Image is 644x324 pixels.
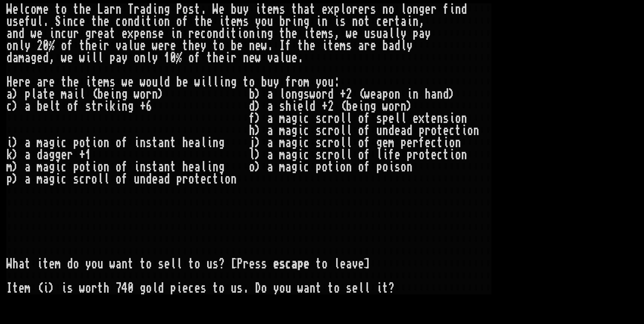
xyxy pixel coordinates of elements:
[176,28,182,40] div: n
[322,40,328,52] div: i
[37,3,43,15] div: m
[43,15,49,28] div: .
[206,15,213,28] div: e
[55,15,61,28] div: S
[419,15,425,28] div: ,
[31,15,37,28] div: u
[182,40,188,52] div: t
[328,40,334,52] div: t
[213,52,219,64] div: h
[388,15,394,28] div: r
[249,40,255,52] div: n
[194,52,200,64] div: f
[370,3,376,15] div: s
[303,28,310,40] div: i
[407,3,413,15] div: o
[346,3,352,15] div: o
[158,15,164,28] div: o
[116,52,122,64] div: a
[164,3,170,15] div: g
[25,3,31,15] div: c
[37,40,43,52] div: 2
[255,52,261,64] div: w
[19,28,25,40] div: d
[61,3,67,15] div: o
[67,76,73,88] div: h
[249,28,255,40] div: n
[206,76,213,88] div: l
[243,15,249,28] div: s
[109,52,116,64] div: p
[97,3,103,15] div: L
[61,28,67,40] div: c
[334,3,340,15] div: p
[85,28,91,40] div: g
[91,28,97,40] div: r
[237,40,243,52] div: e
[158,76,164,88] div: l
[310,40,316,52] div: e
[322,28,328,40] div: m
[158,3,164,15] div: n
[140,3,146,15] div: a
[382,40,388,52] div: b
[19,52,25,64] div: m
[67,40,73,52] div: f
[6,15,12,28] div: u
[19,15,25,28] div: e
[67,52,73,64] div: e
[43,40,49,52] div: 0
[388,40,394,52] div: a
[91,40,97,52] div: e
[116,40,122,52] div: v
[425,3,431,15] div: e
[297,3,303,15] div: h
[12,3,19,15] div: e
[158,40,164,52] div: e
[176,15,182,28] div: o
[140,52,146,64] div: n
[49,40,55,52] div: %
[12,52,19,64] div: a
[255,28,261,40] div: i
[146,28,152,40] div: n
[352,3,358,15] div: r
[267,28,273,40] div: g
[6,3,12,15] div: W
[134,28,140,40] div: p
[219,28,225,40] div: d
[146,76,152,88] div: o
[358,15,364,28] div: o
[225,15,231,28] div: t
[219,3,225,15] div: e
[67,28,73,40] div: u
[37,28,43,40] div: e
[431,3,437,15] div: r
[25,15,31,28] div: f
[200,28,206,40] div: c
[273,52,279,64] div: a
[310,28,316,40] div: t
[170,28,176,40] div: i
[200,15,206,28] div: h
[85,76,91,88] div: i
[194,76,200,88] div: w
[237,3,243,15] div: u
[206,28,213,40] div: o
[61,15,67,28] div: i
[219,40,225,52] div: o
[128,15,134,28] div: n
[243,3,249,15] div: y
[267,40,273,52] div: .
[128,76,134,88] div: e
[297,40,303,52] div: t
[61,76,67,88] div: t
[200,76,206,88] div: i
[364,40,370,52] div: r
[267,3,273,15] div: e
[249,52,255,64] div: e
[182,76,188,88] div: e
[364,28,370,40] div: u
[394,28,400,40] div: l
[200,3,206,15] div: .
